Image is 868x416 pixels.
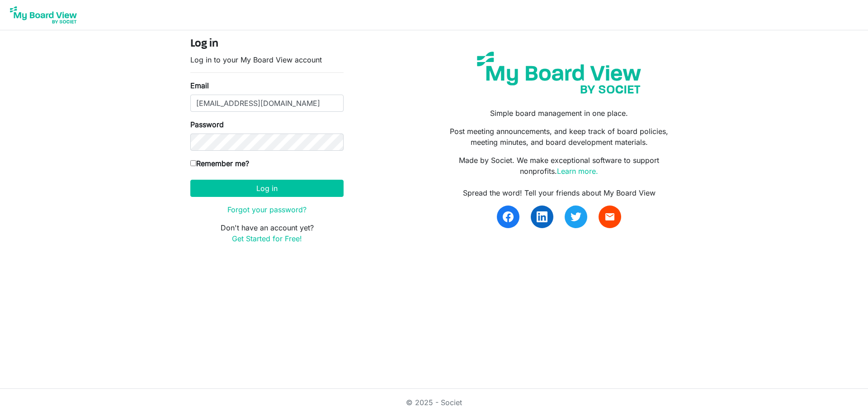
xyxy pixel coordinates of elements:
[190,54,344,65] p: Log in to your My Board View account
[190,119,224,130] label: Password
[537,211,547,222] img: linkedin.svg
[441,187,678,198] div: Spread the word! Tell your friends about My Board View
[470,45,648,100] img: my-board-view-societ.svg
[441,126,678,148] p: Post meeting announcements, and keep track of board policies, meeting minutes, and board developm...
[232,234,302,243] a: Get Started for Free!
[441,108,678,119] p: Simple board management in one place.
[190,222,344,244] p: Don't have an account yet?
[406,398,462,407] a: © 2025 - Societ
[227,205,307,214] a: Forgot your password?
[190,38,344,51] h4: Log in
[599,206,621,228] a: email
[190,80,209,91] label: Email
[557,167,598,176] a: Learn more.
[571,211,581,222] img: twitter.svg
[190,158,249,169] label: Remember me?
[7,4,80,26] img: My Board View Logo
[441,155,678,177] p: Made by Societ. We make exceptional software to support nonprofits.
[503,211,514,222] img: facebook.svg
[190,160,196,166] input: Remember me?
[604,211,615,222] span: email
[190,180,344,197] button: Log in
